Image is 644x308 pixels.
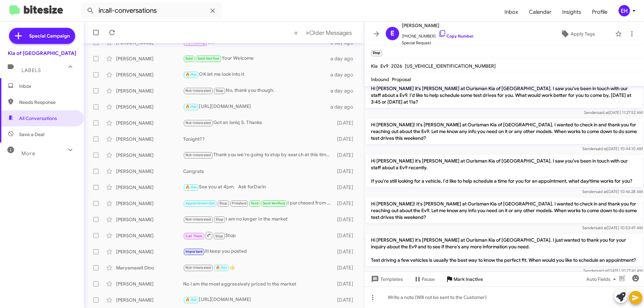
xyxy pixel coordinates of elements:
[185,105,197,109] span: 🔥 Hot
[185,234,203,238] span: Call Them
[183,119,334,127] div: Got an ioniq 5. Thanks
[499,2,524,22] span: Inbox
[613,5,637,16] button: EH
[334,216,359,223] div: [DATE]
[185,56,193,61] span: Sold
[185,249,203,254] span: Important
[290,26,302,40] button: Previous
[8,50,76,57] div: Kia of [GEOGRAPHIC_DATA]
[392,76,411,82] span: Proposal
[251,201,259,205] span: Sold
[408,273,440,285] button: Pause
[185,88,211,93] span: Not-Interested
[330,104,359,110] div: a day ago
[116,87,183,94] div: [PERSON_NAME]
[390,28,394,39] span: E
[581,273,624,285] button: Auto Fields
[116,281,183,287] div: [PERSON_NAME]
[183,296,334,304] div: [URL][DOMAIN_NAME]
[366,155,643,187] p: Hi [PERSON_NAME] it's [PERSON_NAME] at Ourisman Kia of [GEOGRAPHIC_DATA]. I saw you've been in to...
[619,5,630,16] div: EH
[557,2,587,22] a: Insights
[183,136,334,142] div: Tonight??
[116,216,183,223] div: [PERSON_NAME]
[366,119,643,144] p: Hi [PERSON_NAME]! It's [PERSON_NAME] at Ourisman Kia of [GEOGRAPHIC_DATA]. I wanted to check in a...
[183,168,334,175] div: Congrats
[595,189,607,194] span: said at
[309,29,352,37] span: Older Messages
[116,136,183,142] div: [PERSON_NAME]
[263,201,285,205] span: Sold Verified
[334,264,359,271] div: [DATE]
[334,168,359,175] div: [DATE]
[183,281,334,287] div: No I am the most aggressively priced in the market
[584,110,643,115] span: Sender [DATE] 11:27:52 AM
[29,33,70,39] span: Special Campaign
[21,67,41,73] span: Labels
[19,131,44,138] span: Save a Deal
[116,248,183,255] div: [PERSON_NAME]
[334,136,359,142] div: [DATE]
[116,184,183,191] div: [PERSON_NAME]
[334,120,359,126] div: [DATE]
[582,225,643,230] span: Sender [DATE] 10:53:49 AM
[586,273,619,285] span: Auto Fields
[183,183,334,191] div: See you at 4pm. Ask forDarin
[422,273,435,285] span: Pause
[19,99,76,106] span: Needs Response
[185,185,197,189] span: 🔥 Hot
[330,71,359,78] div: a day ago
[290,26,356,40] nav: Page navigation example
[21,150,35,157] span: More
[438,34,474,39] a: Copy Number
[334,184,359,191] div: [DATE]
[9,28,75,44] a: Special Campaign
[183,55,330,62] div: Your Welcome
[440,273,488,285] button: Mark Inactive
[183,248,334,255] div: Ill keep you posted
[334,232,359,239] div: [DATE]
[185,201,215,205] span: Appointment Set
[524,2,557,22] a: Calendar
[371,50,382,56] small: Stop
[294,28,298,37] span: «
[366,82,643,108] p: Hi [PERSON_NAME] it's [PERSON_NAME] at Ourisman Kia of [GEOGRAPHIC_DATA]. I saw you've been in to...
[582,146,643,151] span: Sender [DATE] 10:44:10 AM
[334,200,359,207] div: [DATE]
[364,273,408,285] button: Templates
[185,298,197,302] span: 🔥 Hot
[198,56,220,61] span: Sold Verified
[595,146,607,151] span: said at
[116,264,183,271] div: Maryamawit Dino
[380,63,388,69] span: Ev9
[370,273,403,285] span: Templates
[330,55,359,62] div: a day ago
[116,297,183,303] div: [PERSON_NAME]
[116,55,183,62] div: [PERSON_NAME]
[453,273,483,285] span: Mark Inactive
[571,28,595,40] span: Apply Tags
[216,265,227,270] span: 🔥 Hot
[587,2,613,22] a: Profile
[334,152,359,159] div: [DATE]
[183,151,334,159] div: Thank you we're going to stop by search at this time appreciate your help
[543,28,612,40] button: Apply Tags
[116,152,183,159] div: [PERSON_NAME]
[597,110,609,115] span: said at
[116,200,183,207] div: [PERSON_NAME]
[232,201,247,205] span: Finished
[183,71,330,78] div: OK let me look into it
[595,225,607,230] span: said at
[183,103,330,111] div: [URL][DOMAIN_NAME]
[366,198,643,223] p: Hi [PERSON_NAME]! It's [PERSON_NAME] at Ourisman Kia of [GEOGRAPHIC_DATA]. I wanted to check in a...
[583,268,643,273] span: Sender [DATE] 10:27:41 AM
[185,153,211,157] span: Not-Interested
[116,120,183,126] div: [PERSON_NAME]
[185,121,211,125] span: Not-Interested
[405,63,496,69] span: [US_VEHICLE_IDENTIFICATION_NUMBER]
[116,71,183,78] div: [PERSON_NAME]
[19,83,76,89] span: Inbox
[183,264,334,271] div: 👍
[116,168,183,175] div: [PERSON_NAME]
